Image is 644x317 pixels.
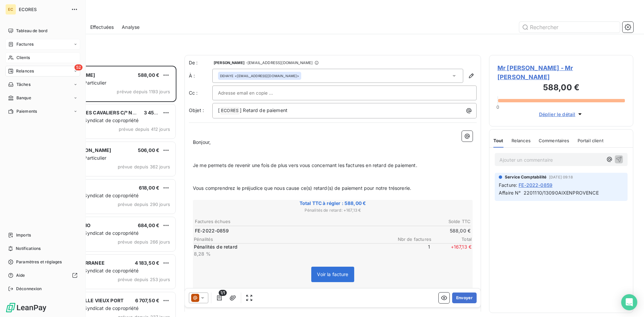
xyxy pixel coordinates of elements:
span: Objet : [189,107,204,113]
span: [DATE] 09:18 [549,175,573,179]
span: Plan de relance Syndicat de copropriété [48,230,139,236]
span: ECORES [220,107,239,115]
p: 8,28 % [194,251,388,257]
span: Banque [16,95,31,101]
span: FE-2022-0859 [195,227,229,234]
span: prévue depuis 362 jours [118,164,170,169]
span: Déplier le détail [539,111,576,118]
span: 3 456,00 € [144,110,170,115]
span: DEHAYE [220,73,233,78]
th: Factures échues [195,218,332,225]
span: Total [431,236,472,242]
th: Solde TTC [333,218,471,225]
span: Total TTC à régler : 588,00 € [194,200,472,207]
img: Logo LeanPay [5,302,47,313]
span: Relances [512,138,531,143]
input: Rechercher [519,22,620,33]
a: Aide [5,270,80,281]
span: 52 [74,64,83,70]
span: + 167,13 € [431,244,472,257]
span: 0 [496,104,499,110]
span: ] Retard de paiement [240,107,287,113]
div: grid [32,66,176,317]
span: Notifications [16,246,41,252]
label: À : [189,72,212,79]
span: Service Comptabilité [505,174,546,180]
span: prévue depuis 290 jours [118,202,170,207]
div: Open Intercom Messenger [621,294,637,310]
span: Relances [16,68,34,74]
span: Effectuées [90,24,114,31]
span: Portail client [578,138,603,143]
td: 588,00 € [333,227,471,234]
span: Facture : [499,181,517,189]
span: 1/1 [219,290,227,296]
span: Analyse [122,24,140,31]
div: EC [5,4,16,15]
span: ECORES [19,7,67,12]
span: Déconnexion [16,286,42,292]
span: 588,00 € [138,72,159,78]
span: Aide [16,272,25,278]
span: Plan de relance Syndicat de copropriété [48,193,139,198]
span: Paramètres et réglages [16,259,62,265]
span: 4 183,50 € [135,260,160,266]
span: Voir la facture [317,271,348,277]
span: prévue depuis 412 jours [119,126,170,132]
span: 6 707,50 € [135,298,160,303]
span: Commentaires [539,138,570,143]
span: prévue depuis 253 jours [118,277,170,282]
span: 618,00 € [139,185,159,191]
span: Plan de relance Syndicat de copropriété [48,117,139,123]
span: Pénalités de retard : + 167,13 € [194,207,472,213]
span: Je me permets de revenir une fois de plus vers vous concernant les factures en retard de paiement. [193,162,417,168]
span: Imports [16,232,31,238]
div: <[EMAIL_ADDRESS][DOMAIN_NAME]> [220,73,299,78]
span: Paiements [16,108,37,114]
span: 1 [390,244,430,257]
span: Pénalités [194,236,391,242]
span: De : [189,59,212,66]
span: Bonjour, [193,139,211,145]
span: Tâches [16,82,31,88]
span: prévue depuis 266 jours [118,239,170,245]
span: - [EMAIL_ADDRESS][DOMAIN_NAME] [246,61,313,65]
span: prévue depuis 1193 jours [117,89,170,94]
span: Nbr de factures [391,236,431,242]
span: Vous comprendrez le préjudice que nous cause ce(s) retard(s) de paiement pour notre trésorerie. [193,185,411,191]
span: Affaire N° 2201110/13090AIXENPROVENCE [499,190,599,196]
button: Envoyer [452,293,477,303]
span: SDC DOMAINE DES CAVALIERS C/° NEXITY [GEOGRAPHIC_DATA] [47,110,198,115]
span: Clients [16,55,30,61]
span: Mr [PERSON_NAME] - Mr [PERSON_NAME] [497,63,625,82]
span: [ [218,107,220,113]
label: Cc : [189,90,212,96]
span: Tableau de bord [16,28,47,34]
span: FE-2022-0859 [519,181,552,189]
button: Déplier le détail [537,110,586,118]
input: Adresse email en copie ... [218,88,290,98]
span: 684,00 € [138,222,159,228]
span: Plan de relance Syndicat de copropriété [48,305,139,311]
span: Plan de relance Syndicat de copropriété [48,268,139,273]
span: 506,00 € [138,147,159,153]
span: [PERSON_NAME] [214,61,245,65]
span: Factures [16,41,34,47]
h3: 588,00 € [497,82,625,95]
p: Pénalités de retard [194,244,388,250]
span: Tout [493,138,503,143]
